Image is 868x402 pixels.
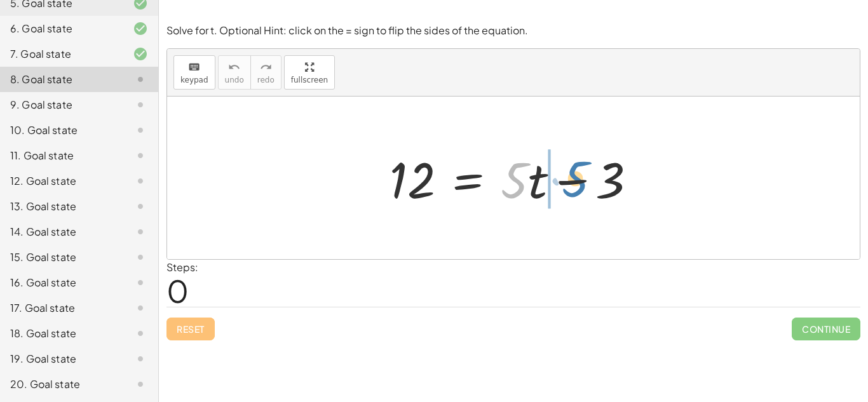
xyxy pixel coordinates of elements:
i: Task not started. [133,97,148,112]
div: 20. Goal state [10,377,112,392]
span: undo [225,76,244,84]
button: fullscreen [284,55,335,90]
i: Task not started. [133,199,148,214]
i: Task not started. [133,148,148,163]
i: Task not started. [133,275,148,290]
div: 14. Goal state [10,224,112,239]
label: Steps: [166,260,198,274]
div: 16. Goal state [10,275,112,290]
button: keyboardkeypad [173,55,215,90]
span: 0 [166,271,189,310]
div: 11. Goal state [10,148,112,163]
div: 17. Goal state [10,300,112,316]
div: 7. Goal state [10,46,112,62]
i: Task not started. [133,250,148,265]
i: Task not started. [133,72,148,87]
button: undoundo [218,55,251,90]
i: Task not started. [133,224,148,239]
p: Solve for t. Optional Hint: click on the = sign to flip the sides of the equation. [166,23,860,38]
i: keyboard [188,60,200,75]
div: 6. Goal state [10,21,112,36]
i: Task not started. [133,326,148,341]
span: fullscreen [291,76,328,84]
i: Task not started. [133,173,148,189]
div: 10. Goal state [10,123,112,138]
i: redo [260,60,272,75]
div: 15. Goal state [10,250,112,265]
span: redo [257,76,275,84]
button: redoredo [250,55,281,90]
i: Task not started. [133,377,148,392]
div: 19. Goal state [10,351,112,366]
i: Task not started. [133,351,148,366]
span: keypad [180,76,208,84]
div: 18. Goal state [10,326,112,341]
div: 13. Goal state [10,199,112,214]
div: 12. Goal state [10,173,112,189]
i: Task finished and correct. [133,46,148,62]
i: undo [228,60,240,75]
div: 8. Goal state [10,72,112,87]
div: 9. Goal state [10,97,112,112]
i: Task not started. [133,300,148,316]
i: Task finished and correct. [133,21,148,36]
i: Task not started. [133,123,148,138]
